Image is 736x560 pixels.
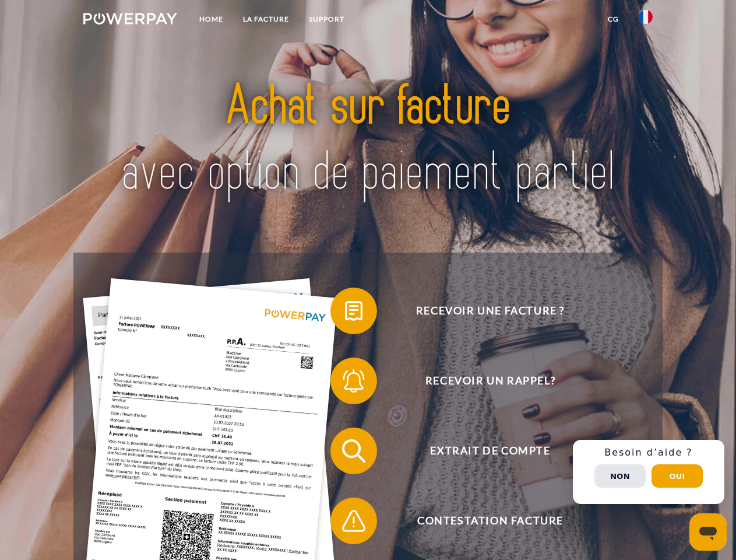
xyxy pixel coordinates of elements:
button: Contestation Facture [330,498,633,544]
iframe: Bouton de lancement de la fenêtre de messagerie [689,513,727,551]
h3: Besoin d’aide ? [580,447,717,459]
a: CG [598,9,629,30]
img: title-powerpay_fr.svg [111,56,625,223]
img: fr [639,10,653,24]
button: Oui [652,464,703,488]
img: qb_bill.svg [339,296,368,325]
a: LA FACTURE [233,9,299,30]
span: Contestation Facture [347,498,633,544]
img: qb_search.svg [339,436,368,466]
span: Recevoir un rappel? [347,358,633,404]
button: Non [594,464,646,488]
span: Recevoir une facture ? [347,288,633,334]
a: Support [299,9,354,30]
div: Schnellhilfe [573,440,724,504]
button: Recevoir une facture ? [330,288,633,334]
img: logo-powerpay-white.svg [83,13,177,24]
button: Extrait de compte [330,428,633,474]
a: Home [189,9,233,30]
img: qb_warning.svg [339,506,368,535]
span: Extrait de compte [347,428,633,474]
button: Recevoir un rappel? [330,358,633,404]
img: qb_bell.svg [339,366,368,395]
